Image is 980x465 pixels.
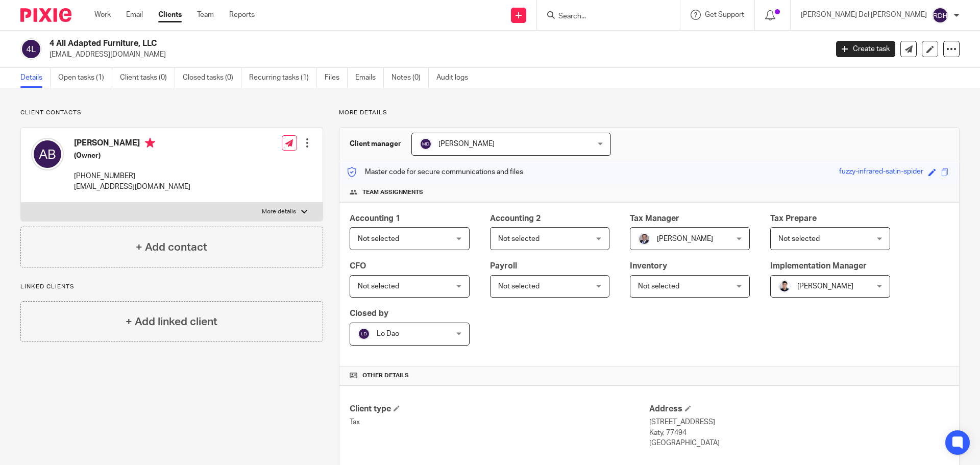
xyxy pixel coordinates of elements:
h4: + Add linked client [126,314,217,330]
h4: Address [649,404,949,414]
a: Notes (0) [391,68,429,88]
span: Not selected [358,283,399,290]
a: Clients [158,10,182,20]
img: IMG_0272.png [778,280,791,292]
p: [PERSON_NAME] Del [PERSON_NAME] [801,10,927,20]
h2: 4 All Adapted Furniture, LLC [50,38,667,49]
p: [GEOGRAPHIC_DATA] [649,438,949,448]
a: Recurring tasks (1) [249,68,317,88]
p: Linked clients [20,283,323,291]
span: Tax Prepare [770,214,817,223]
span: [PERSON_NAME] [797,283,853,290]
span: Lo Dao [377,330,399,337]
p: Katy, 77494 [649,428,949,438]
span: Accounting 2 [490,214,541,223]
p: [PHONE_NUMBER] [74,171,190,181]
span: [PERSON_NAME] [657,235,713,242]
span: CFO [350,262,366,270]
p: Tax [350,417,649,427]
h3: Client manager [350,139,401,149]
p: Master code for secure communications and files [347,167,523,177]
span: Implementation Manager [770,262,867,270]
span: Not selected [778,235,820,242]
a: Reports [229,10,255,20]
a: Create task [836,41,895,57]
span: Inventory [630,262,667,270]
a: Team [197,10,214,20]
a: Open tasks (1) [58,68,112,88]
input: Search [557,12,649,21]
a: Details [20,68,51,88]
p: More details [262,208,296,216]
a: Closed tasks (0) [183,68,241,88]
h4: [PERSON_NAME] [74,138,190,151]
span: [PERSON_NAME] [438,140,495,148]
p: More details [339,109,960,117]
a: Files [325,68,348,88]
span: Not selected [358,235,399,242]
span: Tax Manager [630,214,679,223]
img: thumbnail_IMG_0720.jpg [638,233,650,245]
a: Emails [355,68,384,88]
span: Closed by [350,309,388,317]
a: Audit logs [436,68,476,88]
span: Accounting 1 [350,214,400,223]
a: Email [126,10,143,20]
a: Work [94,10,111,20]
span: Payroll [490,262,517,270]
h4: Client type [350,404,649,414]
img: svg%3E [358,328,370,340]
img: svg%3E [31,138,64,170]
p: Client contacts [20,109,323,117]
span: Get Support [705,11,744,18]
img: Pixie [20,8,71,22]
img: svg%3E [932,7,948,23]
a: Client tasks (0) [120,68,175,88]
img: svg%3E [420,138,432,150]
span: Not selected [498,283,540,290]
div: fuzzy-infrared-satin-spider [839,166,923,178]
i: Primary [145,138,155,148]
span: Team assignments [362,188,423,197]
h4: + Add contact [136,239,207,255]
span: Not selected [638,283,679,290]
p: [EMAIL_ADDRESS][DOMAIN_NAME] [50,50,821,60]
h5: (Owner) [74,151,190,161]
span: Not selected [498,235,540,242]
p: [STREET_ADDRESS] [649,417,949,427]
p: [EMAIL_ADDRESS][DOMAIN_NAME] [74,182,190,192]
span: Other details [362,372,409,380]
img: svg%3E [20,38,42,60]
